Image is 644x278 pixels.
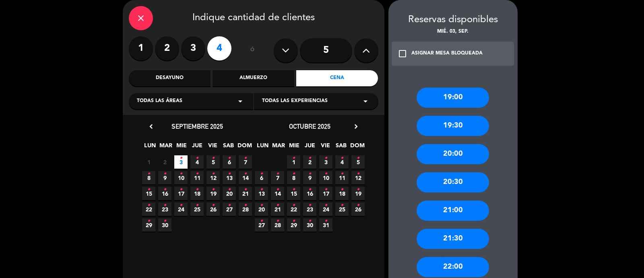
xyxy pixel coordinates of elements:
[308,199,311,212] i: •
[388,12,518,28] div: Reservas disponibles
[143,141,157,154] span: LUN
[239,155,252,169] span: 7
[212,152,215,165] i: •
[289,122,330,130] span: octubre 2025
[276,215,279,228] i: •
[287,203,300,216] span: 22
[417,172,489,192] div: 20:30
[324,183,327,196] i: •
[287,141,301,154] span: MIE
[174,187,188,200] span: 17
[175,141,188,154] span: MIE
[223,187,236,200] span: 20
[239,36,266,65] div: ó
[190,187,204,200] span: 18
[180,183,182,196] i: •
[158,155,171,169] span: 2
[308,152,311,165] i: •
[319,171,332,184] span: 10
[341,152,343,165] i: •
[174,155,188,169] span: 3
[142,203,155,216] span: 22
[417,116,489,136] div: 19:30
[398,49,407,59] i: check_box_outline_blank
[271,187,284,200] span: 14
[228,152,231,165] i: •
[319,141,332,154] span: VIE
[158,218,171,232] span: 30
[319,155,332,169] span: 3
[136,13,146,23] i: close
[129,70,211,86] div: Desayuno
[303,203,316,216] span: 23
[223,203,236,216] span: 27
[417,144,489,164] div: 20:00
[174,171,188,184] span: 10
[276,199,279,212] i: •
[206,203,220,216] span: 26
[137,97,182,105] span: Todas las áreas
[239,171,252,184] span: 14
[212,199,215,212] i: •
[296,70,378,86] div: Cena
[324,152,327,165] i: •
[142,171,155,184] span: 8
[196,152,198,165] i: •
[163,183,166,196] i: •
[142,187,155,200] span: 15
[388,28,518,36] div: mié. 03, sep.
[341,167,343,180] i: •
[271,218,284,232] span: 28
[303,187,316,200] span: 16
[287,187,300,200] span: 15
[244,167,247,180] i: •
[334,141,348,154] span: SAB
[335,155,349,169] span: 4
[171,122,223,130] span: septiembre 2025
[158,187,171,200] span: 16
[255,187,268,200] span: 13
[324,167,327,180] i: •
[276,183,279,196] i: •
[341,183,343,196] i: •
[357,183,359,196] i: •
[158,171,171,184] span: 9
[335,171,349,184] span: 11
[357,167,359,180] i: •
[207,36,231,61] label: 4
[417,229,489,249] div: 21:30
[292,167,295,180] i: •
[319,187,332,200] span: 17
[142,155,155,169] span: 1
[271,171,284,184] span: 7
[324,199,327,212] i: •
[350,141,363,154] span: DOM
[292,215,295,228] i: •
[239,203,252,216] span: 28
[287,218,300,232] span: 29
[206,171,220,184] span: 12
[222,141,235,154] span: SAB
[129,36,153,61] label: 1
[147,215,150,228] i: •
[237,141,251,154] span: DOM
[180,167,182,180] i: •
[223,155,236,169] span: 6
[190,171,204,184] span: 11
[213,70,294,86] div: Almuerzo
[206,187,220,200] span: 19
[228,167,231,180] i: •
[196,167,198,180] i: •
[260,167,263,180] i: •
[147,183,150,196] i: •
[308,183,311,196] i: •
[361,96,370,106] i: arrow_drop_down
[235,96,245,106] i: arrow_drop_down
[260,215,263,228] i: •
[181,36,205,61] label: 3
[147,122,155,131] i: chevron_left
[324,215,327,228] i: •
[303,141,316,154] span: JUE
[174,203,188,216] span: 24
[147,167,150,180] i: •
